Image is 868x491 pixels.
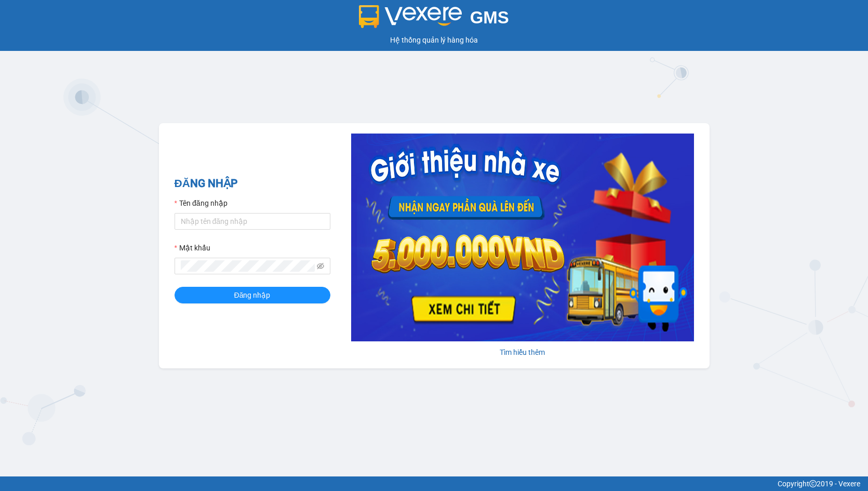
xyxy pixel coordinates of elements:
[470,8,509,27] span: GMS
[359,5,462,28] img: logo 2
[351,347,694,358] div: Tìm hiểu thêm
[234,289,271,301] span: Đăng nhập
[181,260,315,272] input: Mật khẩu
[175,242,210,254] label: Mật khẩu
[175,197,228,209] label: Tên đăng nhập
[351,134,694,341] img: banner-0
[359,16,509,24] a: GMS
[175,213,330,230] input: Tên đăng nhập
[317,262,324,270] span: eye-invisible
[8,478,860,489] div: Copyright 2019 - Vexere
[809,480,817,487] span: copyright
[175,175,330,192] h2: ĐĂNG NHẬP
[3,34,865,46] div: Hệ thống quản lý hàng hóa
[175,287,330,303] button: Đăng nhập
